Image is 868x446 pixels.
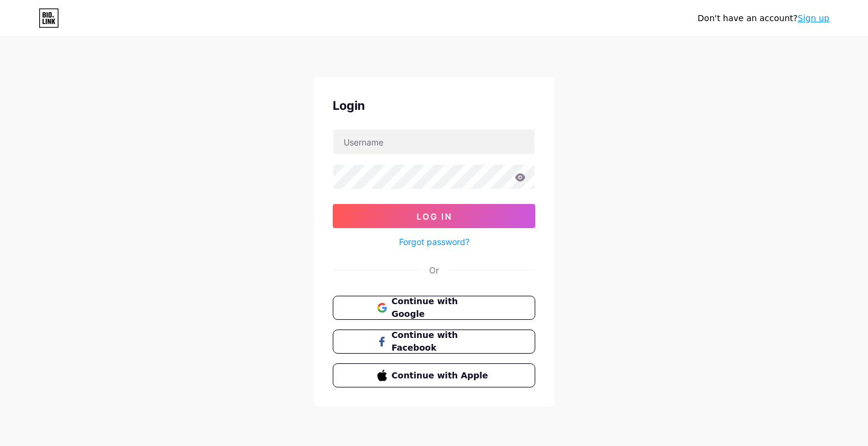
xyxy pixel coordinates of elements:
[797,13,829,23] a: Sign up
[333,130,535,154] input: Username
[333,204,535,228] button: Log In
[333,296,535,320] button: Continue with Google
[392,369,491,382] span: Continue with Apple
[429,264,439,276] div: Or
[417,211,452,221] span: Log In
[392,329,491,354] span: Continue with Facebook
[392,295,491,320] span: Continue with Google
[333,97,535,115] div: Login
[333,330,535,354] button: Continue with Facebook
[697,12,829,25] div: Don't have an account?
[333,363,535,387] button: Continue with Apple
[399,235,470,248] a: Forgot password?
